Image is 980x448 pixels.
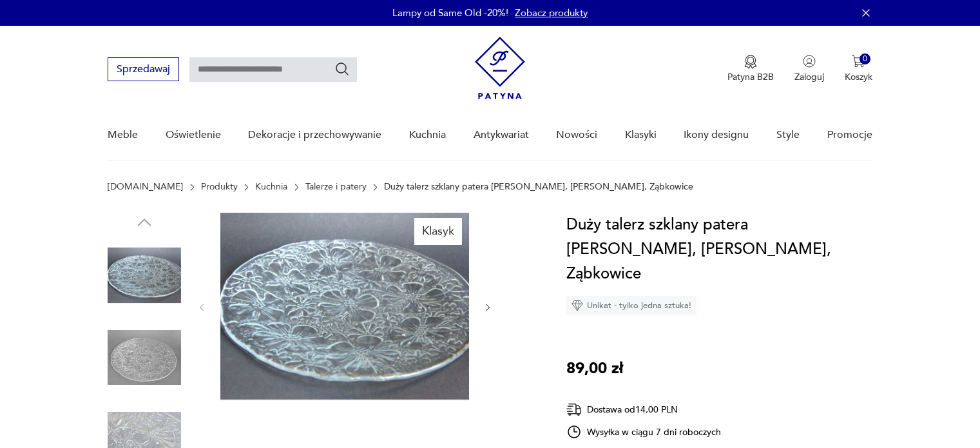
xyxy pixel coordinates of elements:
[803,55,816,68] img: Ikonka użytkownika
[108,321,181,394] img: Zdjęcie produktu Duży talerz szklany patera Anemony, E. Trzewik-Drost, Ząbkowice
[845,55,872,83] button: 0Koszyk
[334,61,350,77] button: Szukaj
[392,6,508,19] p: Lampy od Same Old -20%!
[108,110,138,160] a: Meble
[572,300,583,311] img: Ikona diamentu
[566,424,721,440] div: Wysyłka w ciągu 7 dni roboczych
[794,55,824,83] button: Zaloguj
[727,71,774,83] p: Patyna B2B
[475,37,525,99] img: Patyna - sklep z meblami i dekoracjami vintage
[794,71,824,83] p: Zaloguj
[108,66,179,75] a: Sprzedawaj
[852,55,865,68] img: Ikona koszyka
[860,54,870,64] div: 0
[566,213,872,286] h1: Duży talerz szklany patera [PERSON_NAME], [PERSON_NAME], Ząbkowice
[305,182,367,192] a: Talerze i patery
[201,182,238,192] a: Produkty
[776,110,800,160] a: Style
[845,71,872,83] p: Koszyk
[384,182,693,192] p: Duży talerz szklany patera [PERSON_NAME], [PERSON_NAME], Ząbkowice
[474,110,529,160] a: Antykwariat
[566,402,582,418] img: Ikona dostawy
[108,57,179,81] button: Sprzedawaj
[220,213,469,400] img: Zdjęcie produktu Duży talerz szklany patera Anemony, E. Trzewik-Drost, Ząbkowice
[566,296,697,315] div: Unikat - tylko jedna sztuka!
[409,110,446,160] a: Kuchnia
[248,110,381,160] a: Dekoracje i przechowywanie
[727,55,774,83] a: Ikona medaluPatyna B2B
[744,55,757,69] img: Ikona medalu
[625,110,657,160] a: Klasyki
[727,55,774,83] button: Patyna B2B
[166,110,221,160] a: Oświetlenie
[108,182,183,192] a: [DOMAIN_NAME]
[827,110,872,160] a: Promocje
[566,402,721,418] div: Dostawa od 14,00 PLN
[414,218,462,245] div: Klasyk
[556,110,597,160] a: Nowości
[255,182,287,192] a: Kuchnia
[684,110,749,160] a: Ikony designu
[566,356,623,381] p: 89,00 zł
[108,239,181,312] img: Zdjęcie produktu Duży talerz szklany patera Anemony, E. Trzewik-Drost, Ząbkowice
[515,6,588,19] a: Zobacz produkty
